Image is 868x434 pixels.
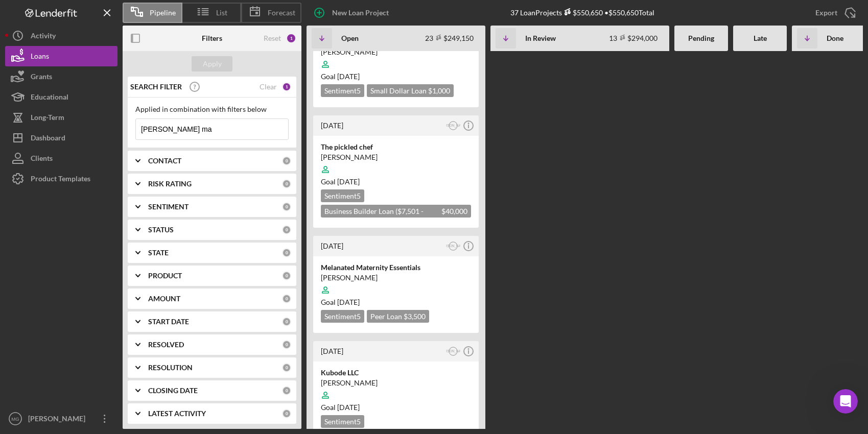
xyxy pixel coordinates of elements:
[31,128,65,151] div: Dashboard
[428,86,450,95] span: $1,000
[148,180,192,188] b: RISK RATING
[525,34,556,42] b: In Review
[321,415,364,428] div: Sentiment 5
[148,249,169,257] b: STATE
[148,318,189,326] b: START DATE
[8,100,196,335] div: David says…
[160,4,179,23] button: Home
[609,34,658,42] div: 13 $294,000
[135,105,289,113] div: Applied in combination with filters below
[282,317,291,326] div: 0
[16,231,159,271] div: While we're not able to build everything that's requested, your input is helping to shape our lon...
[31,107,64,130] div: Long-Term
[367,310,429,323] div: Peer Loan
[32,326,40,334] button: Gif picker
[5,168,118,189] button: Product Templates
[321,273,471,283] div: [PERSON_NAME]
[321,142,471,152] div: The pickled chef
[282,202,291,211] div: 0
[7,4,26,23] button: go back
[337,177,360,186] time: 12/30/2022
[31,87,68,110] div: Educational
[5,26,118,46] a: Activity
[148,226,174,234] b: STATUS
[192,56,232,71] button: Apply
[148,387,198,395] b: CLOSING DATE
[321,298,360,306] span: Goal
[312,234,480,334] a: [DATE][PERSON_NAME]Melanated Maternity Essentials[PERSON_NAME]Goal [DATE]Sentiment5Peer Loan $3,500
[50,5,116,13] h1: [PERSON_NAME]
[827,34,843,42] b: Done
[321,403,360,412] span: Goal
[148,341,184,349] b: RESOLVED
[321,262,471,273] div: Melanated Maternity Essentials
[367,84,454,97] div: Small Dollar Loan
[321,347,343,355] time: 2022-06-16 14:11
[216,9,227,17] span: List
[148,409,206,418] b: LATEST ACTIVITY
[175,322,192,339] button: Send a message…
[282,294,291,303] div: 0
[282,340,291,349] div: 0
[31,168,90,191] div: Product Templates
[439,124,466,128] text: [PERSON_NAME]
[447,239,460,253] button: [PERSON_NAME]
[150,9,176,17] span: Pipeline
[282,271,291,280] div: 0
[688,34,714,42] b: Pending
[5,107,118,128] button: Long-Term
[282,409,291,418] div: 0
[16,276,159,306] div: Looking forward to hearing from you, [PERSON_NAME] / Co-founder of Lenderfit
[148,203,189,211] b: SENTIMENT
[321,177,360,186] span: Goal
[65,326,73,334] button: Start recording
[202,34,222,42] b: Filters
[341,34,359,42] b: Open
[833,389,858,414] iframe: Intercom live chat
[5,148,118,168] button: Clients
[312,114,480,229] a: [DATE][PERSON_NAME]The pickled chef[PERSON_NAME]Goal [DATE]Sentiment5Business Builder Loan ($7,50...
[321,310,364,323] div: Sentiment 5
[268,9,295,17] span: Forecast
[5,128,118,148] button: Dashboard
[16,156,159,226] div: As you know, we're constantly looking for ways to improving the platform, and I'd love to hear yo...
[321,368,471,378] div: Kubode LLC
[337,403,360,412] time: 08/15/2022
[5,408,118,429] button: MG[PERSON_NAME]
[439,244,466,248] text: [PERSON_NAME]
[29,6,45,22] img: Profile image for David
[16,186,157,225] b: Is there functionality that you’d like to see us build that would bring you even more value?
[282,179,291,188] div: 0
[321,189,364,202] div: Sentiment 5
[148,157,181,165] b: CONTACT
[805,3,863,23] button: Export
[5,46,118,66] a: Loans
[321,121,343,130] time: 2022-12-13 19:18
[179,4,198,22] div: Close
[321,84,364,97] div: Sentiment 5
[8,100,168,312] div: Hi [PERSON_NAME],If you’re receiving this message, it seems you've logged at least 30 sessions. W...
[5,66,118,87] button: Grants
[307,3,399,23] button: New Loan Project
[282,225,291,234] div: 0
[26,408,92,431] div: [PERSON_NAME]
[31,66,52,89] div: Grants
[260,83,277,91] div: Clear
[148,272,182,280] b: PRODUCT
[264,34,281,42] div: Reset
[31,148,53,171] div: Clients
[510,8,654,17] div: 37 Loan Projects • $550,650 Total
[31,61,185,81] div: Our offices are closed for the Fourth of July Holiday until [DATE].
[148,295,180,303] b: AMOUNT
[562,8,603,17] div: $550,650
[11,416,19,422] text: MG
[5,87,118,107] button: Educational
[203,56,222,71] div: Apply
[130,83,182,91] b: SEARCH FILTER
